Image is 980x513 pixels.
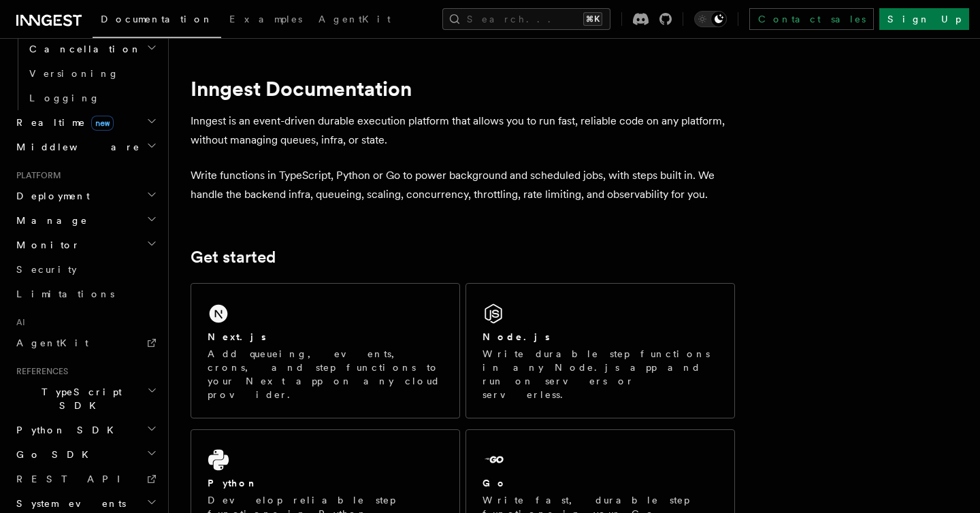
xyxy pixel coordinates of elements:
[221,4,310,37] a: Examples
[11,380,160,418] button: TypeScript SDK
[11,385,147,412] span: TypeScript SDK
[11,170,61,181] span: Platform
[16,288,114,299] span: Limitations
[16,264,77,275] span: Security
[694,11,727,27] button: Toggle dark mode
[483,330,550,344] h2: Node.js
[29,68,119,79] span: Versioning
[16,337,88,348] span: AgentKit
[29,93,100,103] span: Logging
[11,189,90,203] span: Deployment
[11,331,160,355] a: AgentKit
[24,42,142,56] span: Cancellation
[11,467,160,491] a: REST API
[11,448,97,461] span: Go SDK
[11,317,25,328] span: AI
[11,423,122,437] span: Python SDK
[583,12,602,26] kbd: ⌘K
[93,4,221,38] a: Documentation
[11,135,160,159] button: Middleware
[24,61,160,86] a: Versioning
[191,76,735,101] h1: Inngest Documentation
[749,8,874,30] a: Contact sales
[208,476,258,490] h2: Python
[465,283,735,418] a: Node.jsWrite durable step functions in any Node.js app and run on servers or serverless.
[16,474,132,484] span: REST API
[101,14,213,24] span: Documentation
[11,208,160,233] button: Manage
[11,366,68,377] span: References
[191,248,276,267] a: Get started
[11,282,160,306] a: Limitations
[310,4,399,37] a: AgentKit
[24,37,160,61] button: Cancellation
[11,184,160,208] button: Deployment
[11,116,114,129] span: Realtime
[208,347,443,401] p: Add queueing, events, crons, and step functions to your Next app on any cloud provider.
[91,116,114,131] span: new
[11,233,160,257] button: Monitor
[442,8,610,30] button: Search...⌘K
[191,283,460,418] a: Next.jsAdd queueing, events, crons, and step functions to your Next app on any cloud provider.
[483,347,718,401] p: Write durable step functions in any Node.js app and run on servers or serverless.
[11,110,160,135] button: Realtimenew
[11,214,88,227] span: Manage
[24,86,160,110] a: Logging
[11,418,160,442] button: Python SDK
[879,8,969,30] a: Sign Up
[318,14,391,24] span: AgentKit
[11,238,80,252] span: Monitor
[191,166,735,204] p: Write functions in TypeScript, Python or Go to power background and scheduled jobs, with steps bu...
[191,112,735,150] p: Inngest is an event-driven durable execution platform that allows you to run fast, reliable code ...
[11,140,140,154] span: Middleware
[11,442,160,467] button: Go SDK
[229,14,302,24] span: Examples
[483,476,507,490] h2: Go
[11,497,126,510] span: System events
[208,330,266,344] h2: Next.js
[11,257,160,282] a: Security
